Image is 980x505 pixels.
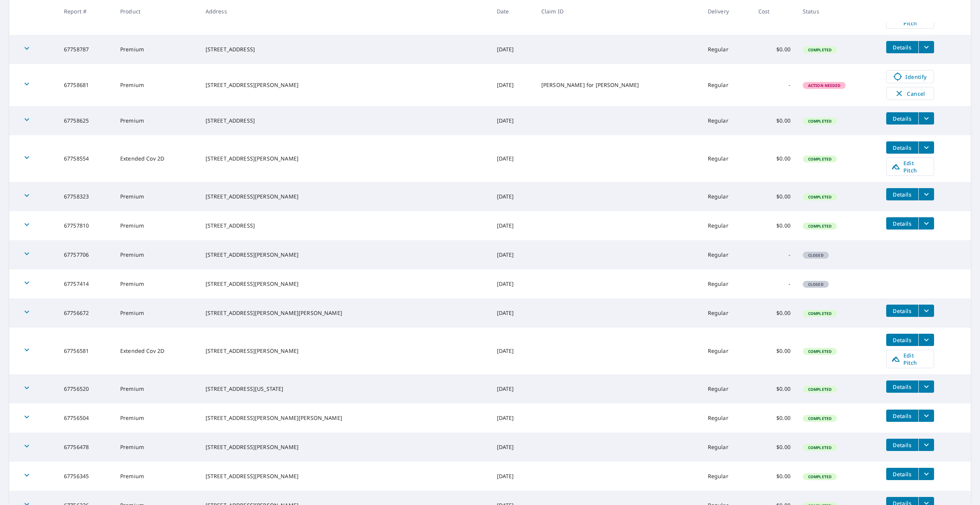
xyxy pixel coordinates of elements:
[752,462,797,491] td: $0.00
[918,334,934,346] button: filesDropdownBtn-67756581
[114,374,199,403] td: Premium
[918,188,934,200] button: filesDropdownBtn-67758323
[114,240,199,269] td: Premium
[886,87,934,100] button: Cancel
[804,118,836,124] span: Completed
[491,240,535,269] td: [DATE]
[206,46,485,53] div: [STREET_ADDRESS]
[891,144,914,151] span: Details
[114,135,199,182] td: Extended Cov 2D
[58,462,114,491] td: 67756345
[206,117,485,125] div: [STREET_ADDRESS]
[491,182,535,211] td: [DATE]
[894,89,926,98] span: Cancel
[918,217,934,230] button: filesDropdownBtn-67757810
[206,347,485,355] div: [STREET_ADDRESS][PERSON_NAME]
[804,311,836,316] span: Completed
[891,307,914,315] span: Details
[702,182,752,211] td: Regular
[886,439,918,451] button: detailsBtn-67756478
[752,106,797,135] td: $0.00
[804,416,836,421] span: Completed
[58,106,114,135] td: 67758625
[206,414,485,422] div: [STREET_ADDRESS][PERSON_NAME][PERSON_NAME]
[752,35,797,64] td: $0.00
[891,412,914,420] span: Details
[752,298,797,328] td: $0.00
[752,328,797,374] td: $0.00
[891,115,914,122] span: Details
[491,298,535,328] td: [DATE]
[114,298,199,328] td: Premium
[891,441,914,449] span: Details
[58,328,114,374] td: 67756581
[491,433,535,462] td: [DATE]
[886,217,918,230] button: detailsBtn-67757810
[491,328,535,374] td: [DATE]
[886,410,918,422] button: detailsBtn-67756504
[891,352,929,366] span: Edit Pitch
[886,141,918,154] button: detailsBtn-67758554
[206,193,485,200] div: [STREET_ADDRESS][PERSON_NAME]
[702,135,752,182] td: Regular
[891,44,914,51] span: Details
[891,220,914,227] span: Details
[58,35,114,64] td: 67758787
[702,35,752,64] td: Regular
[804,156,836,162] span: Completed
[58,374,114,403] td: 67756520
[491,462,535,491] td: [DATE]
[886,112,918,125] button: detailsBtn-67758625
[206,385,485,393] div: [STREET_ADDRESS][US_STATE]
[752,433,797,462] td: $0.00
[58,135,114,182] td: 67758554
[804,223,836,229] span: Completed
[58,269,114,298] td: 67757414
[491,403,535,433] td: [DATE]
[114,462,199,491] td: Premium
[752,211,797,240] td: $0.00
[114,64,199,106] td: Premium
[114,269,199,298] td: Premium
[886,468,918,480] button: detailsBtn-67756345
[58,182,114,211] td: 67758323
[918,380,934,393] button: filesDropdownBtn-67756520
[491,211,535,240] td: [DATE]
[206,251,485,259] div: [STREET_ADDRESS][PERSON_NAME]
[918,141,934,154] button: filesDropdownBtn-67758554
[891,336,914,344] span: Details
[702,64,752,106] td: Regular
[918,468,934,480] button: filesDropdownBtn-67756345
[752,64,797,106] td: -
[752,240,797,269] td: -
[114,106,199,135] td: Premium
[114,403,199,433] td: Premium
[752,269,797,298] td: -
[752,374,797,403] td: $0.00
[918,305,934,317] button: filesDropdownBtn-67756672
[491,269,535,298] td: [DATE]
[886,350,934,368] a: Edit Pitch
[491,64,535,106] td: [DATE]
[58,240,114,269] td: 67757706
[491,35,535,64] td: [DATE]
[206,472,485,480] div: [STREET_ADDRESS][PERSON_NAME]
[702,462,752,491] td: Regular
[702,403,752,433] td: Regular
[891,72,929,81] span: Identify
[918,410,934,422] button: filesDropdownBtn-67756504
[702,433,752,462] td: Regular
[206,443,485,451] div: [STREET_ADDRESS][PERSON_NAME]
[491,135,535,182] td: [DATE]
[752,135,797,182] td: $0.00
[206,280,485,288] div: [STREET_ADDRESS][PERSON_NAME]
[891,383,914,390] span: Details
[804,194,836,200] span: Completed
[804,474,836,479] span: Completed
[702,298,752,328] td: Regular
[886,157,934,176] a: Edit Pitch
[702,106,752,135] td: Regular
[114,182,199,211] td: Premium
[114,35,199,64] td: Premium
[891,159,929,174] span: Edit Pitch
